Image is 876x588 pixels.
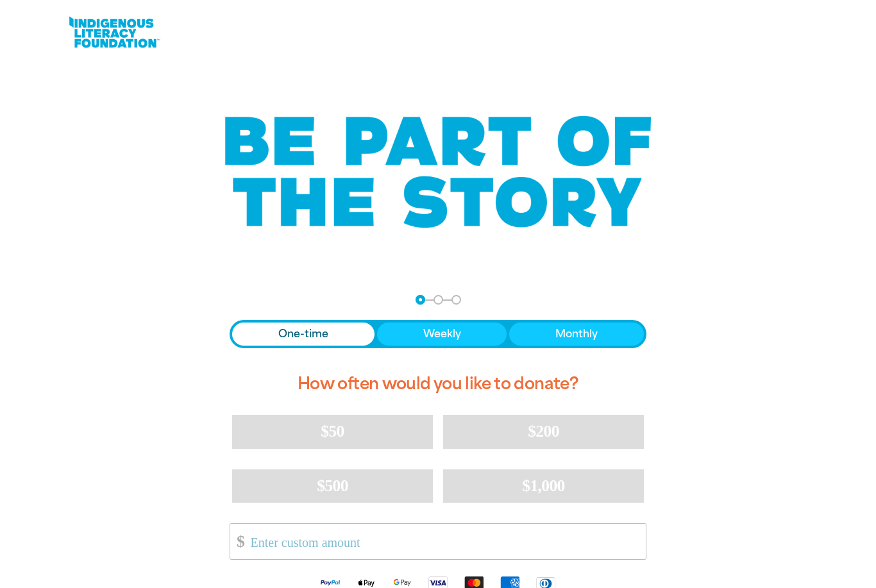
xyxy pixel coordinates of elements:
button: Navigate to step 3 of 3 to enter your payment details [451,295,461,305]
button: $50 [232,415,433,448]
img: Be part of the story [214,90,662,254]
span: Monthly [555,326,598,342]
button: Navigate to step 2 of 3 to enter your details [434,295,443,305]
span: $500 [317,476,348,495]
input: Enter custom amount [242,524,646,559]
div: Donation frequency [230,320,646,348]
button: $1,000 [443,469,644,503]
span: $ [230,527,244,556]
span: $200 [528,422,559,441]
button: Weekly [377,323,507,346]
button: One-time [232,323,375,346]
button: $200 [443,415,644,448]
button: Monthly [509,323,644,346]
button: $500 [232,469,433,503]
span: $50 [321,422,344,441]
span: $1,000 [522,476,565,495]
button: Navigate to step 1 of 3 to enter your donation amount [416,295,425,305]
span: One-time [278,326,328,342]
h2: How often would you like to donate? [230,364,646,405]
span: Weekly [423,326,461,342]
